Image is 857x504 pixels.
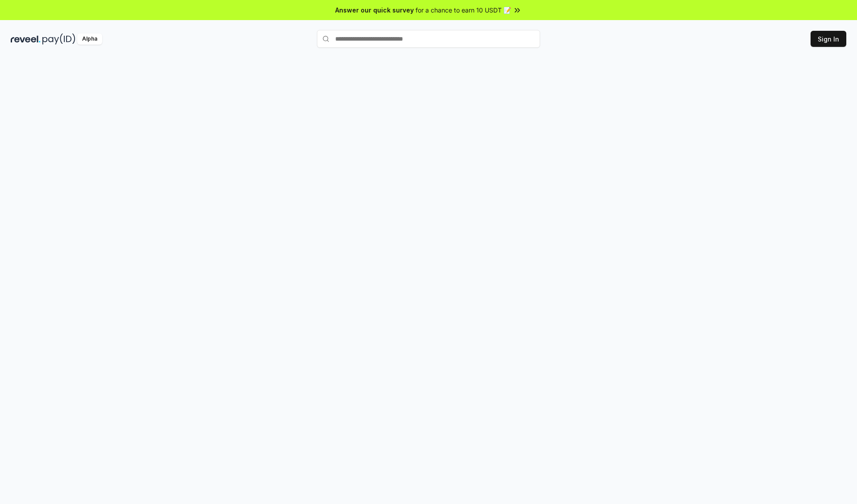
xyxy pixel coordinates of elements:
img: pay_id [42,33,75,45]
img: reveel_dark [11,33,41,45]
span: for a chance to earn 10 USDT 📝 [416,5,511,15]
button: Sign In [811,31,846,47]
span: Answer our quick survey [335,5,414,15]
div: Alpha [77,33,102,45]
